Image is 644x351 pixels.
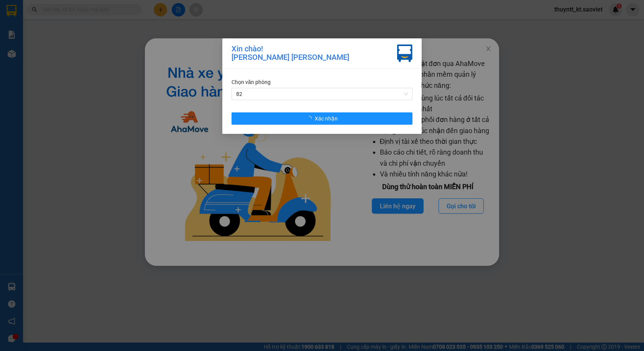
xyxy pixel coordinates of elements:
[232,112,412,125] button: Xác nhận
[232,78,412,86] div: Chọn văn phòng
[397,44,412,62] img: vxr-icon
[315,114,338,123] span: Xác nhận
[236,88,408,100] span: 82
[306,116,315,121] span: loading
[232,44,349,62] div: Xin chào! [PERSON_NAME] [PERSON_NAME]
